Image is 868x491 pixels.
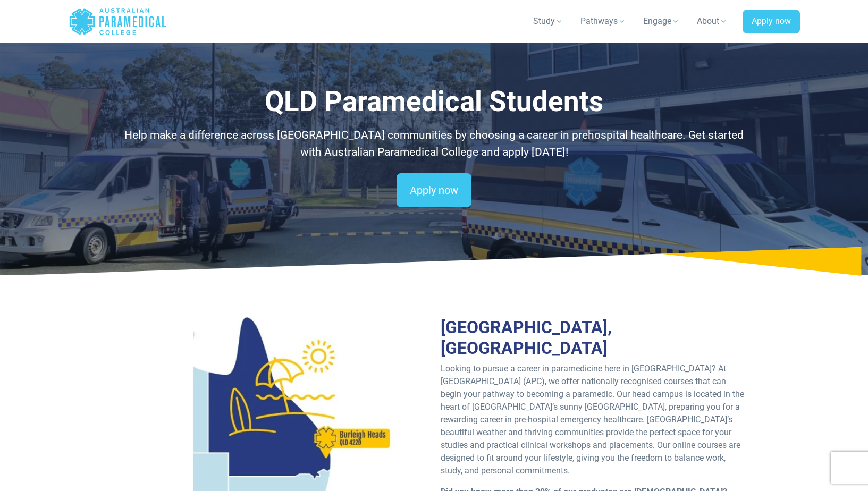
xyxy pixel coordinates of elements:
h2: [GEOGRAPHIC_DATA], [GEOGRAPHIC_DATA] [441,317,745,358]
a: Engage [637,6,686,36]
a: Australian Paramedical College [69,4,167,39]
a: Apply now [743,10,800,34]
a: About [690,6,734,36]
a: Study [527,6,570,36]
h1: QLD Paramedical Students [123,85,745,118]
p: Looking to pursue a career in paramedicine here in [GEOGRAPHIC_DATA]? At [GEOGRAPHIC_DATA] (APC),... [441,362,745,477]
p: Help make a difference across [GEOGRAPHIC_DATA] communities by choosing a career in prehospital h... [123,127,745,160]
a: Pathways [574,6,633,36]
a: Apply now [397,173,471,207]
